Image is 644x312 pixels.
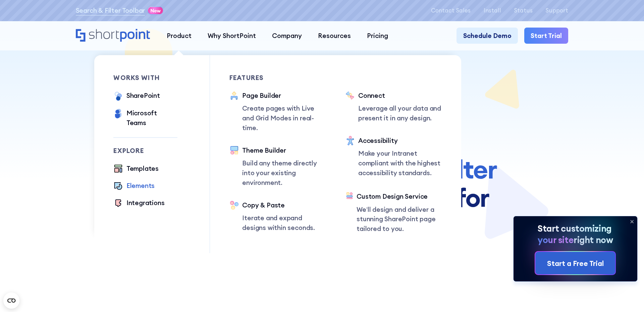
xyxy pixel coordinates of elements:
p: Create pages with Live and Grid Modes in real-time. [242,104,326,132]
a: Install [484,7,501,14]
div: Explore [113,148,177,154]
a: Product [159,28,200,44]
div: Pricing [367,31,388,41]
p: Make your Intranet compliant with the highest accessibility standards. [358,149,442,178]
a: Custom Design ServiceWe’ll design and deliver a stunning SharePoint page tailored to you. [345,192,442,234]
a: AccessibilityMake your Intranet compliant with the highest accessibility standards. [345,136,442,179]
a: Start a Free Trial [535,252,615,274]
a: Support [545,7,568,14]
div: Templates [126,164,159,173]
p: Iterate and expand designs within seconds. [242,213,326,233]
a: Start Trial [524,28,568,44]
a: Theme BuilderBuild any theme directly into your existing environment. [229,146,326,188]
div: Custom Design Service [357,192,442,201]
a: Home [76,29,151,43]
p: Leverage all your data and present it in any design. [358,104,442,123]
a: Integrations [113,198,164,209]
div: Connect [358,91,442,101]
div: Page Builder [242,91,326,101]
a: Why ShortPoint [200,28,264,44]
iframe: Chat Widget [610,280,644,312]
a: Microsoft Teams [113,108,177,128]
button: Open CMP widget [3,292,19,309]
div: Accessibility [358,136,442,146]
div: Microsoft Teams [126,108,178,128]
a: ConnectLeverage all your data and present it in any design. [345,91,442,123]
div: Copy & Paste [242,200,326,210]
div: Theme Builder [242,146,326,155]
div: Why ShortPoint [208,31,256,41]
a: Contact Sales [431,7,471,14]
p: We’ll design and deliver a stunning SharePoint page tailored to you. [357,205,442,234]
div: Company [272,31,302,41]
a: Search & Filter Toolbar [76,6,145,15]
div: SharePoint [126,91,160,101]
p: Build any theme directly into your existing environment. [242,158,326,187]
a: Elements [113,181,155,192]
a: Copy & PasteIterate and expand designs within seconds. [229,200,326,233]
a: Status [514,7,533,14]
div: Integrations [126,198,165,208]
a: Pricing [359,28,396,44]
a: Company [264,28,310,44]
a: Page BuilderCreate pages with Live and Grid Modes in real-time. [229,91,326,133]
a: SharePoint [113,91,160,102]
a: Templates [113,164,159,174]
div: Elements [126,181,155,191]
div: Resources [318,31,351,41]
div: Start a Free Trial [547,258,604,269]
a: Resources [310,28,359,44]
div: works with [113,75,177,81]
div: Features [229,75,326,81]
a: Schedule Demo [457,28,518,44]
div: Product [167,31,192,41]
